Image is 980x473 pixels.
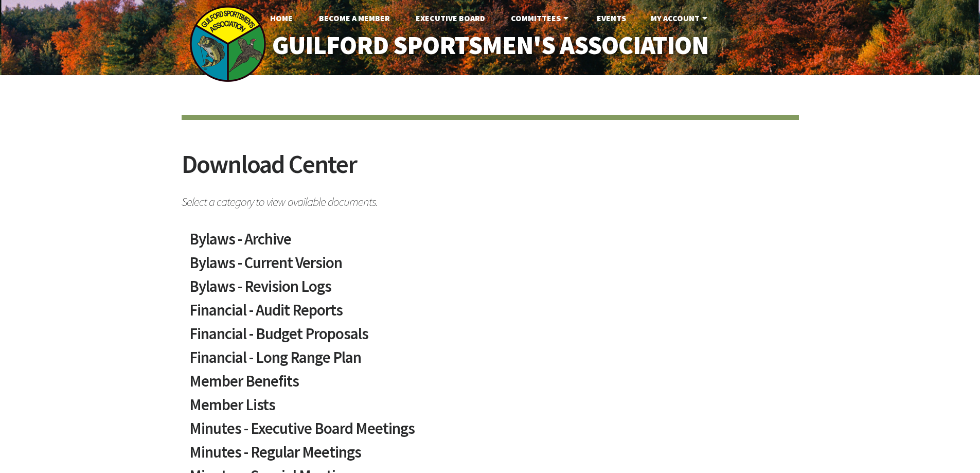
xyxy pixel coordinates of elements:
[189,373,791,397] a: Member Benefits
[189,444,791,468] a: Minutes - Regular Meetings
[189,302,791,326] a: Financial - Audit Reports
[182,190,799,208] span: Select a category to view available documents.
[503,8,579,28] a: Committees
[311,8,398,28] a: Become A Member
[189,255,791,278] a: Bylaws - Current Version
[643,8,718,28] a: My Account
[189,349,791,373] a: Financial - Long Range Plan
[189,326,791,349] a: Financial - Budget Proposals
[182,151,799,190] h2: Download Center
[189,278,791,302] a: Bylaws - Revision Logs
[589,8,634,28] a: Events
[189,397,791,421] a: Member Lists
[189,421,791,444] a: Minutes - Executive Board Meetings
[189,231,791,255] a: Bylaws - Archive
[407,8,493,28] a: Executive Board
[250,24,730,67] a: Guilford Sportsmen's Association
[262,8,301,28] a: Home
[189,5,266,82] img: logo_sm.png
